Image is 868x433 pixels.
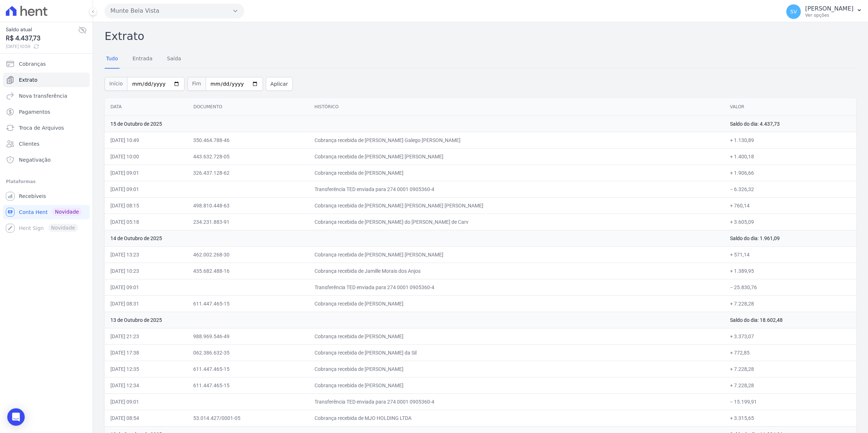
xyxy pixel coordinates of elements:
td: [DATE] 08:31 [105,295,187,312]
td: + 7.228,28 [724,295,856,312]
td: [DATE] 09:01 [105,393,187,410]
td: 234.231.883-91 [187,214,308,230]
th: Data [105,98,187,116]
td: 611.447.465-15 [187,295,308,312]
td: [DATE] 21:23 [105,328,187,344]
span: Novidade [52,208,82,216]
p: [PERSON_NAME] [805,5,853,12]
a: Entrada [131,50,154,69]
div: Open Intercom Messenger [7,408,25,426]
td: 462.002.268-30 [187,246,308,263]
td: Cobrança recebida de [PERSON_NAME] [309,377,724,393]
td: 53.014.427/0001-05 [187,410,308,426]
th: Documento [187,98,308,116]
th: Histórico [309,98,724,116]
td: Transferência TED enviada para 274 0001 0905360-4 [309,393,724,410]
span: Fim [187,77,206,91]
span: Pagamentos [19,108,50,116]
td: 435.682.488-16 [187,263,308,279]
td: + 3.605,09 [724,214,856,230]
p: Ver opções [805,12,853,18]
td: Cobrança recebida de [PERSON_NAME] [PERSON_NAME] [309,246,724,263]
td: [DATE] 10:49 [105,132,187,148]
td: + 571,14 [724,246,856,263]
span: Cobranças [19,60,46,68]
td: 062.386.632-35 [187,344,308,361]
td: Cobrança recebida de [PERSON_NAME] [PERSON_NAME] [PERSON_NAME] [309,197,724,214]
td: 498.810.448-63 [187,197,308,214]
td: + 1.389,95 [724,263,856,279]
td: 611.447.465-15 [187,377,308,393]
h2: Extrato [105,28,856,44]
span: Início [105,77,127,91]
button: Aplicar [266,77,293,91]
span: Negativação [19,156,51,163]
td: + 7.228,28 [724,361,856,377]
a: Saída [166,50,183,69]
td: 611.447.465-15 [187,361,308,377]
td: [DATE] 13:23 [105,246,187,263]
a: Pagamentos [3,105,90,119]
nav: Sidebar [6,57,87,235]
span: Recebíveis [19,193,46,200]
td: + 1.906,66 [724,165,856,181]
td: + 760,14 [724,197,856,214]
td: Cobrança recebida de [PERSON_NAME] Galego [PERSON_NAME] [309,132,724,148]
td: [DATE] 05:18 [105,214,187,230]
td: Saldo do dia: 1.961,09 [724,230,856,246]
span: Extrato [19,76,37,84]
span: Troca de Arquivos [19,124,64,131]
td: [DATE] 09:01 [105,181,187,197]
a: Clientes [3,137,90,151]
td: Cobrança recebida de [PERSON_NAME] [309,361,724,377]
td: + 3.373,07 [724,328,856,344]
button: Munte Bela Vista [105,4,244,18]
td: Cobrança recebida de Jamille Morais dos Anjos [309,263,724,279]
td: Cobrança recebida de [PERSON_NAME] [309,295,724,312]
span: Nova transferência [19,92,67,100]
td: 15 de Outubro de 2025 [105,116,724,132]
a: Conta Hent Novidade [3,205,90,219]
td: [DATE] 17:38 [105,344,187,361]
a: Tudo [105,50,119,69]
td: Cobrança recebida de [PERSON_NAME] [309,328,724,344]
span: SV [790,9,797,14]
td: 443.632.728-05 [187,148,308,165]
td: − 25.830,76 [724,279,856,295]
td: 988.969.546-49 [187,328,308,344]
span: Clientes [19,140,39,147]
td: Cobrança recebida de [PERSON_NAME] da Sil [309,344,724,361]
td: Transferência TED enviada para 274 0001 0905360-4 [309,181,724,197]
td: + 772,85 [724,344,856,361]
td: [DATE] 12:34 [105,377,187,393]
span: [DATE] 10:59 [6,43,78,50]
td: 326.437.128-62 [187,165,308,181]
a: Negativação [3,153,90,167]
td: + 3.315,65 [724,410,856,426]
td: [DATE] 08:54 [105,410,187,426]
span: Conta Hent [19,209,48,216]
span: Saldo atual [6,26,78,33]
td: [DATE] 12:35 [105,361,187,377]
td: Cobrança recebida de [PERSON_NAME] do [PERSON_NAME] de Carv [309,214,724,230]
td: Saldo do dia: 4.437,73 [724,116,856,132]
td: [DATE] 08:15 [105,197,187,214]
td: Cobrança recebida de [PERSON_NAME] [309,165,724,181]
a: Extrato [3,73,90,87]
td: 350.464.788-46 [187,132,308,148]
a: Recebíveis [3,189,90,203]
button: SV [PERSON_NAME] Ver opções [780,1,868,22]
td: + 1.400,18 [724,148,856,165]
a: Troca de Arquivos [3,121,90,135]
td: − 6.326,32 [724,181,856,197]
td: Cobrança recebida de [PERSON_NAME] [PERSON_NAME] [309,148,724,165]
td: + 7.228,28 [724,377,856,393]
td: 13 de Outubro de 2025 [105,312,724,328]
span: R$ 4.437,73 [6,33,78,43]
td: [DATE] 09:01 [105,165,187,181]
td: [DATE] 10:00 [105,148,187,165]
td: [DATE] 09:01 [105,279,187,295]
td: Transferência TED enviada para 274 0001 0905360-4 [309,279,724,295]
a: Nova transferência [3,89,90,103]
td: [DATE] 10:23 [105,263,187,279]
